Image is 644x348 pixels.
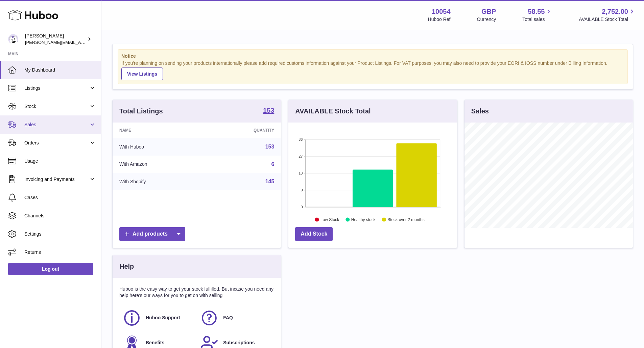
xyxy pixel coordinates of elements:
[205,123,281,138] th: Quantity
[146,315,180,321] span: Huboo Support
[299,137,303,141] text: 36
[24,176,89,183] span: Invoicing and Payments
[119,286,274,299] p: Huboo is the easy way to get your stock fulfilled. But incase you need any help here's our ways f...
[301,205,303,209] text: 0
[24,194,96,201] span: Cases
[24,140,89,146] span: Orders
[265,144,275,150] a: 153
[271,161,274,167] a: 6
[477,16,496,23] div: Currency
[481,7,496,16] strong: GBP
[8,263,93,275] a: Log out
[24,249,96,256] span: Returns
[25,39,136,45] span: [PERSON_NAME][EMAIL_ADDRESS][DOMAIN_NAME]
[263,107,274,115] a: 153
[113,138,205,156] td: With Huboo
[24,67,96,73] span: My Dashboard
[471,107,489,116] h3: Sales
[119,107,163,116] h3: Total Listings
[24,158,96,164] span: Usage
[113,173,205,190] td: With Shopify
[121,60,624,80] div: If you're planning on sending your products internationally please add required customs informati...
[146,340,164,346] span: Benefits
[263,107,274,114] strong: 153
[123,309,193,327] a: Huboo Support
[8,34,18,44] img: luz@capsuline.com
[121,68,163,80] a: View Listings
[223,340,255,346] span: Subscriptions
[522,16,552,23] span: Total sales
[113,123,205,138] th: Name
[265,179,275,184] a: 145
[223,315,233,321] span: FAQ
[602,7,628,16] span: 2,752.00
[295,107,371,116] h3: AVAILABLE Stock Total
[24,213,96,219] span: Channels
[579,7,636,23] a: 2,752.00 AVAILABLE Stock Total
[528,7,545,16] span: 58.55
[351,217,376,222] text: Healthy stock
[113,156,205,173] td: With Amazon
[24,103,89,110] span: Stock
[200,309,271,327] a: FAQ
[119,262,134,271] h3: Help
[522,7,552,23] a: 58.55 Total sales
[119,227,185,241] a: Add products
[299,154,303,158] text: 27
[579,16,636,23] span: AVAILABLE Stock Total
[320,217,339,222] text: Low Stock
[388,217,425,222] text: Stock over 2 months
[299,171,303,175] text: 18
[24,85,89,91] span: Listings
[428,16,451,23] div: Huboo Ref
[24,231,96,237] span: Settings
[301,188,303,192] text: 9
[432,7,451,16] strong: 10054
[295,227,333,241] a: Add Stock
[121,53,624,59] strong: Notice
[24,122,89,128] span: Sales
[25,33,86,46] div: [PERSON_NAME]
